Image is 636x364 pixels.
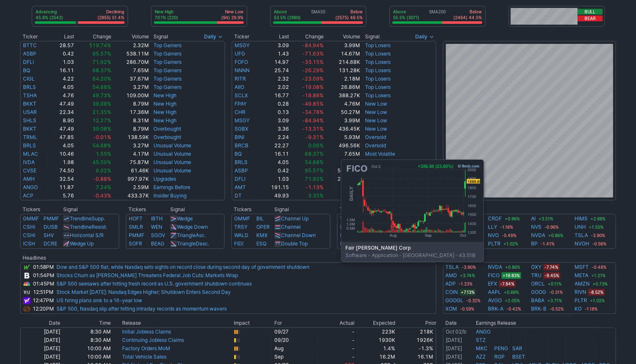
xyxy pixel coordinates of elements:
a: Wedge Up [70,240,94,247]
td: 75.87M [112,158,149,167]
td: 74.50 [50,167,74,175]
span: 64.20% [92,76,111,82]
span: 12.27% [92,117,111,124]
a: Overbought [153,126,181,132]
a: Oversold [365,142,386,149]
a: GOOGL [445,296,463,305]
a: DT [235,192,242,199]
a: US hiring plans sink to a 16-year low [56,297,142,303]
a: Overbought [153,134,181,140]
td: 8.79M [112,125,149,133]
td: 4.22 [50,75,74,83]
a: BP [531,240,538,248]
a: Top Losers [365,76,391,82]
a: ANGO [23,184,38,190]
td: 1.03 [50,58,74,66]
a: BIL [256,215,264,222]
a: S&P 500, Nasdaq slip after hitting intraday records as momentum wavers [56,306,227,312]
a: CVSE [23,167,36,174]
a: BTTC [23,42,37,48]
a: New Low [365,117,387,124]
td: 3.09 [260,41,289,50]
a: Channel Up [281,215,309,222]
a: ACP [23,192,33,199]
td: 22.27 [260,142,289,150]
span: -84.94% [302,42,324,48]
span: Signal [153,33,168,40]
span: Asc. [196,232,206,238]
span: -71.63% [302,51,324,57]
p: (2575) 46.5% [335,15,363,20]
a: OXY [531,263,541,271]
a: IVDA [23,159,35,165]
a: DFLI [235,176,245,182]
a: SMLR [129,224,143,230]
a: AVGO [488,296,502,305]
td: 37.67M [112,75,149,83]
td: 50.27M [324,108,360,116]
a: [DATE] [446,337,462,343]
span: -18.88% [302,92,324,99]
a: AMZN [575,280,590,288]
a: BINI [235,134,244,140]
a: MSFT [575,263,589,271]
a: NVDA [488,263,502,271]
button: Signals interval [202,33,225,41]
p: (2855) 51.4% [97,15,124,20]
a: RITR [235,76,246,82]
a: Total Vehicle Sales [122,354,166,360]
span: 21.35% [92,109,111,115]
a: NVO [488,231,499,240]
a: New High [153,117,176,124]
a: Top Gainers [153,51,181,57]
td: 214.68K [324,58,360,66]
a: DFLI [23,59,34,65]
a: AMT [235,184,246,190]
span: -26.29% [302,67,324,73]
td: 14.97 [260,58,289,66]
td: 2.02 [260,83,289,91]
div: SMA200 [392,9,483,21]
a: NNNN [235,67,250,73]
td: 7.65M [112,66,149,75]
span: Daily [415,33,427,41]
td: 131.28K [324,66,360,75]
span: 95.57% [92,51,111,57]
a: TSLA [575,231,588,240]
a: TriangleDesc. [177,240,209,247]
p: Above [393,9,419,15]
th: Ticker [232,33,261,41]
span: 54.68% [92,84,111,90]
th: Volume [324,33,360,41]
a: HOFT [129,215,143,222]
th: Change [74,33,111,41]
span: -19.08% [302,84,324,90]
a: AZZ [476,354,486,360]
span: Trendline [70,224,92,230]
a: KO [575,305,582,313]
a: AMD [445,271,457,280]
a: New High [153,109,176,115]
span: 39.08% [92,126,111,132]
span: 1.55% [96,151,111,157]
td: 47.49 [50,100,74,108]
a: Top Losers [365,42,391,48]
a: VNAM [340,215,355,222]
a: [DATE] [446,354,462,360]
span: 71.92% [92,59,111,65]
td: 4.05 [260,158,289,167]
a: RGP [494,354,505,360]
td: 2.32M [112,41,149,50]
a: New Low [365,126,387,132]
a: META [575,271,588,280]
a: Top Gainers [153,59,181,65]
td: 16.11 [50,66,74,75]
a: MLAC [23,151,38,157]
span: Signal [365,33,380,40]
td: 22.34 [50,108,74,116]
a: Oct 02/b [446,329,466,335]
a: UFG [235,51,245,57]
td: 2.18M [324,75,360,83]
a: TSHA [23,92,37,99]
a: CIGL [23,76,35,82]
